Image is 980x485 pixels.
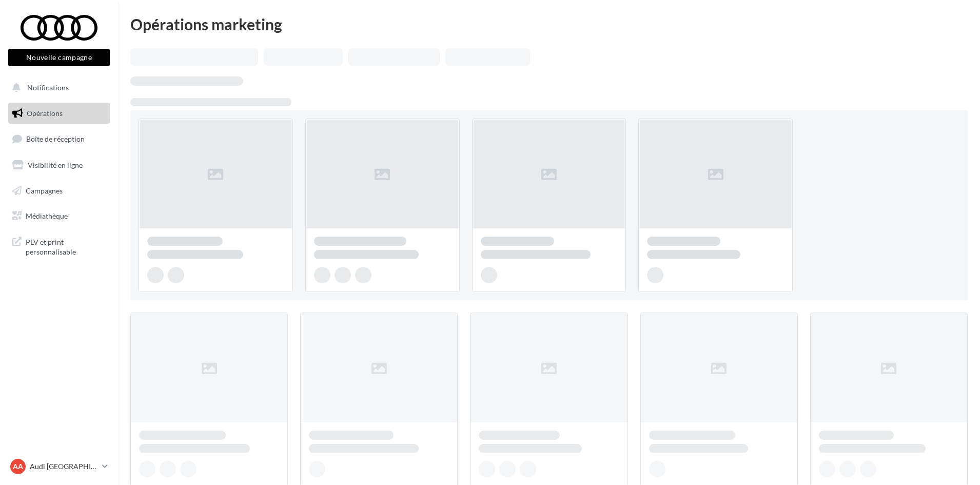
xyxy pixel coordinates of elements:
span: PLV et print personnalisable [26,235,106,257]
span: Opérations [27,109,63,118]
span: Médiathèque [26,211,68,220]
span: AA [13,461,23,472]
a: Campagnes [6,180,112,202]
span: Visibilité en ligne [28,161,83,169]
a: PLV et print personnalisable [6,231,112,261]
button: Notifications [6,77,108,99]
a: AA Audi [GEOGRAPHIC_DATA] [8,457,110,476]
a: Visibilité en ligne [6,154,112,176]
a: Opérations [6,103,112,124]
div: Opérations marketing [130,16,968,32]
span: Campagnes [26,186,63,195]
p: Audi [GEOGRAPHIC_DATA] [30,461,98,472]
span: Boîte de réception [26,134,85,143]
a: Médiathèque [6,205,112,227]
span: Notifications [27,83,69,92]
a: Boîte de réception [6,128,112,150]
button: Nouvelle campagne [8,49,110,66]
